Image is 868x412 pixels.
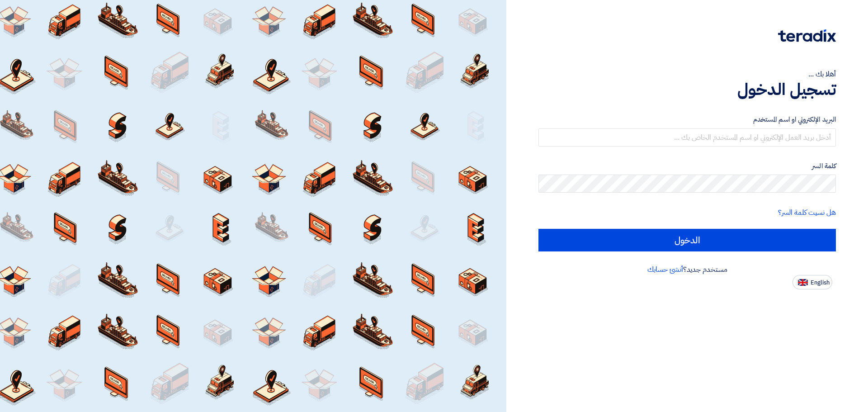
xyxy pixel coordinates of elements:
[538,128,836,147] input: أدخل بريد العمل الإلكتروني او اسم المستخدم الخاص بك ...
[647,264,683,275] a: أنشئ حسابك
[778,207,836,218] a: هل نسيت كلمة السر؟
[538,114,836,125] label: البريد الإلكتروني او اسم المستخدم
[798,279,808,286] img: en-US.png
[778,29,836,42] img: Teradix logo
[538,80,836,99] h1: تسجيل الدخول
[793,275,832,289] button: English
[538,69,836,80] div: أهلا بك ...
[538,161,836,171] label: كلمة السر
[538,229,836,251] input: الدخول
[811,279,830,286] span: English
[538,264,836,275] div: مستخدم جديد؟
